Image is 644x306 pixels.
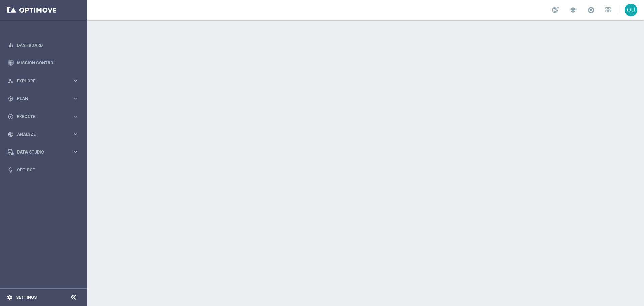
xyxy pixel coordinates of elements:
span: Execute [17,115,72,119]
i: equalizer [8,42,14,48]
button: Data Studio keyboard_arrow_right [7,149,79,155]
i: track_changes [8,131,14,137]
span: Analyze [17,132,72,136]
i: settings [7,294,13,300]
a: Settings [16,295,37,299]
div: OU [625,4,637,16]
i: lightbulb [8,167,14,173]
i: keyboard_arrow_right [72,131,79,137]
i: play_circle_outline [8,114,14,120]
span: Data Studio [17,150,72,154]
button: play_circle_outline Execute keyboard_arrow_right [7,114,79,119]
i: keyboard_arrow_right [72,149,79,155]
button: gps_fixed Plan keyboard_arrow_right [7,96,79,101]
div: Execute [8,114,72,120]
i: keyboard_arrow_right [72,95,79,102]
i: keyboard_arrow_right [72,78,79,84]
button: equalizer Dashboard [7,43,79,48]
a: Mission Control [17,54,79,72]
span: Plan [17,97,72,101]
button: track_changes Analyze keyboard_arrow_right [7,132,79,137]
div: Analyze [8,131,72,137]
button: person_search Explore keyboard_arrow_right [7,78,79,84]
i: gps_fixed [8,96,14,102]
span: school [569,6,577,14]
i: keyboard_arrow_right [72,113,79,120]
div: Optibot [8,161,79,179]
span: Explore [17,79,72,83]
div: Data Studio [8,149,72,155]
div: Mission Control [8,54,79,72]
i: person_search [8,78,14,84]
a: Optibot [17,161,79,179]
a: Dashboard [17,36,79,54]
div: Explore [8,78,72,84]
div: Plan [8,96,72,102]
button: lightbulb Optibot [7,167,79,173]
div: Dashboard [8,36,79,54]
button: Mission Control [7,60,79,66]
